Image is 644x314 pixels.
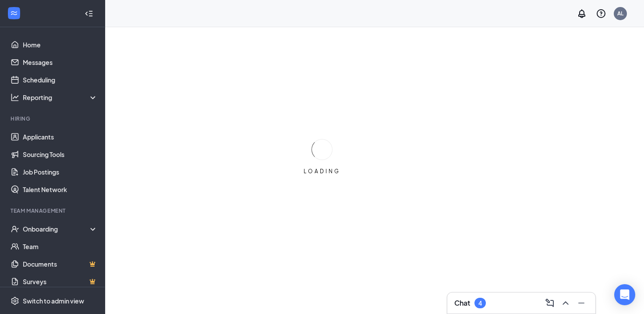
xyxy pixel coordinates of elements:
button: ComposeMessage [543,296,557,310]
a: DocumentsCrown [23,255,98,273]
a: SurveysCrown [23,273,98,290]
div: Open Intercom Messenger [614,284,635,305]
svg: QuestionInfo [596,8,606,19]
button: ChevronUp [559,296,573,310]
a: Applicants [23,128,98,146]
div: Onboarding [23,225,90,233]
a: Home [23,36,98,54]
a: Talent Network [23,181,98,198]
div: Team Management [11,207,96,214]
div: Switch to admin view [23,296,84,305]
div: 4 [478,300,482,307]
svg: ComposeMessage [545,298,555,308]
div: Hiring [11,115,96,122]
svg: Settings [11,296,19,305]
h3: Chat [454,298,470,308]
a: Team [23,238,98,255]
svg: ChevronUp [560,298,571,308]
a: Scheduling [23,71,98,89]
div: AL [617,10,623,17]
a: Job Postings [23,163,98,181]
div: Reporting [23,93,98,102]
svg: UserCheck [11,225,19,233]
button: Minimize [574,296,588,310]
div: LOADING [300,168,344,175]
svg: Minimize [576,298,587,308]
a: Messages [23,54,98,71]
svg: Collapse [85,9,93,18]
svg: Analysis [11,93,19,102]
a: Sourcing Tools [23,146,98,163]
svg: Notifications [577,8,587,19]
svg: WorkstreamLogo [10,9,18,18]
